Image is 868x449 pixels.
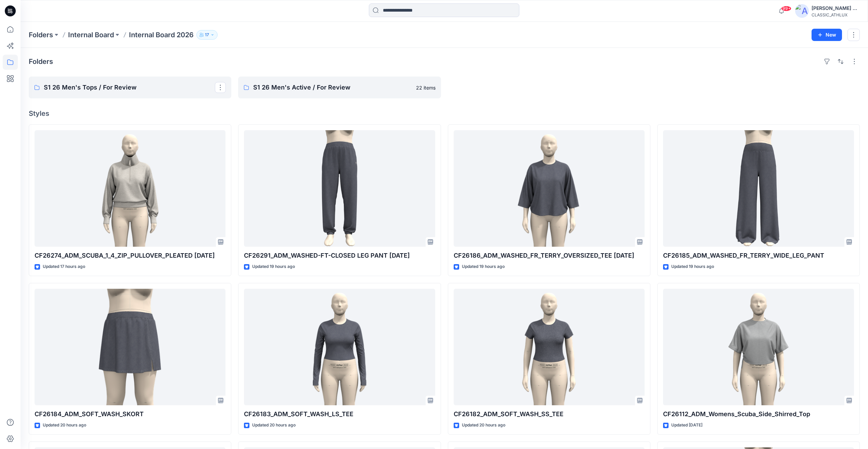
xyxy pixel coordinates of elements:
p: CF26186_ADM_WASHED_FR_TERRY_OVERSIZED_TEE [DATE] [454,251,645,260]
p: 17 [205,31,209,39]
p: CF26184_ADM_SOFT_WASH_SKORT [35,409,225,419]
div: CLASSIC_ATHLUX [812,12,859,17]
h4: Styles [29,109,860,118]
h4: Folders [29,57,53,66]
a: Folders [29,30,53,40]
a: S1 26 Men's Active / For Review22 items [238,77,441,98]
p: CF26185_ADM_WASHED_FR_TERRY_WIDE_LEG_PANT [663,251,854,260]
p: Updated 20 hours ago [43,422,86,429]
p: Updated 19 hours ago [671,263,714,270]
p: CF26183_ADM_SOFT_WASH_LS_TEE [244,409,435,419]
p: CF26112_ADM_Womens_Scuba_Side_Shirred_Top [663,409,854,419]
p: Updated [DATE] [671,422,702,429]
p: Updated 19 hours ago [252,263,295,270]
p: 22 items [416,84,436,91]
a: CF26274_ADM_SCUBA_1_4_ZIP_PULLOVER_PLEATED 12OCT25 [35,130,225,247]
p: Updated 20 hours ago [252,422,296,429]
a: CF26182_ADM_SOFT_WASH_SS_TEE [454,289,645,405]
button: New [812,29,842,41]
img: avatar [795,4,809,18]
p: Internal Board 2026 [129,30,194,40]
a: CF26291_ADM_WASHED-FT-CLOSED LEG PANT 12OCT25 [244,130,435,247]
a: CF26185_ADM_WASHED_FR_TERRY_WIDE_LEG_PANT [663,130,854,247]
a: CF26184_ADM_SOFT_WASH_SKORT [35,289,225,405]
a: S1 26 Men's Tops / For Review [29,77,231,98]
p: CF26291_ADM_WASHED-FT-CLOSED LEG PANT [DATE] [244,251,435,260]
a: Internal Board [68,30,114,40]
p: CF26274_ADM_SCUBA_1_4_ZIP_PULLOVER_PLEATED [DATE] [35,251,225,260]
div: [PERSON_NAME] Cfai [812,4,859,12]
a: CF26112_ADM_Womens_Scuba_Side_Shirred_Top [663,289,854,405]
p: S1 26 Men's Active / For Review [253,83,412,92]
p: CF26182_ADM_SOFT_WASH_SS_TEE [454,409,645,419]
a: CF26183_ADM_SOFT_WASH_LS_TEE [244,289,435,405]
p: S1 26 Men's Tops / For Review [44,83,215,92]
span: 99+ [781,6,791,11]
p: Updated 20 hours ago [462,422,505,429]
a: CF26186_ADM_WASHED_FR_TERRY_OVERSIZED_TEE 12OCT25 [454,130,645,247]
button: 17 [196,30,218,40]
p: Updated 19 hours ago [462,263,505,270]
p: Updated 17 hours ago [43,263,85,270]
